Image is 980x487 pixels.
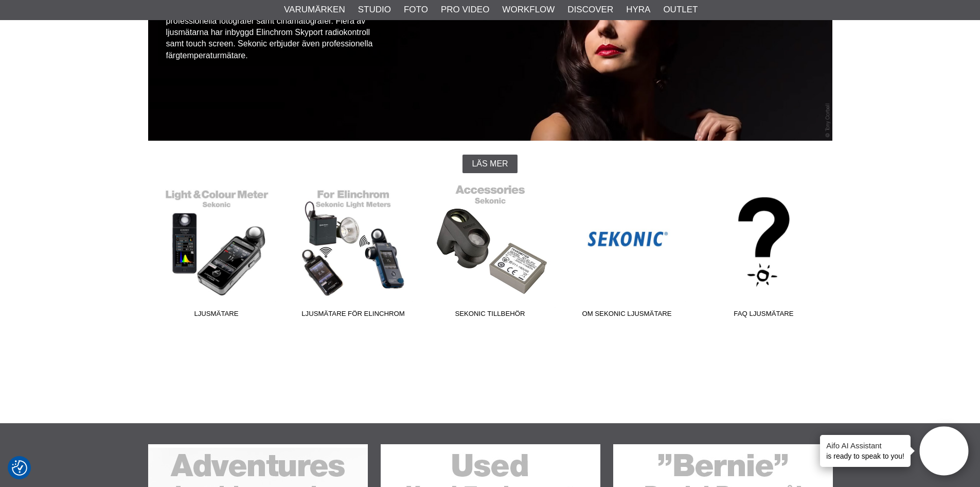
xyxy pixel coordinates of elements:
[559,309,696,323] span: Om Sekonic Ljusmätare
[12,459,27,477] button: Samtyckesinställningar
[502,3,555,16] a: Workflow
[696,183,832,323] a: FAQ Ljusmätare
[567,3,613,16] a: Discover
[472,159,508,169] span: Läs mer
[696,309,832,323] span: FAQ Ljusmätare
[422,309,559,323] span: Sekonic Tillbehör
[358,3,391,16] a: Studio
[422,183,559,323] a: Sekonic Tillbehör
[284,3,345,16] a: Varumärken
[285,309,422,323] span: Ljusmätare för Elinchrom
[148,309,285,323] span: Ljusmätare
[820,435,911,467] div: is ready to speak to you!
[559,183,696,323] a: Om Sekonic Ljusmätare
[148,183,285,323] a: Ljusmätare
[663,3,698,16] a: Outlet
[826,440,904,451] h4: Aifo AI Assistant
[626,3,650,16] a: Hyra
[12,460,27,476] img: Revisit consent button
[404,3,428,16] a: Foto
[441,3,489,16] a: Pro Video
[285,183,422,323] a: Ljusmätare för Elinchrom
